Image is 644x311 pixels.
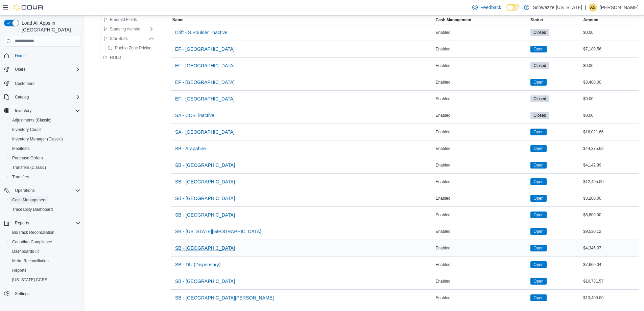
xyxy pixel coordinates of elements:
button: SB - Arapahoe [172,142,209,155]
span: Manifests [9,145,80,153]
a: BioTrack Reconciliation [9,228,57,237]
button: Reports [12,219,32,227]
button: Emerald Fields [100,16,140,24]
span: AS [590,3,596,12]
span: SB - [US_STATE][GEOGRAPHIC_DATA] [175,228,261,235]
span: SA - COS_inactive [175,112,214,119]
span: EF - [GEOGRAPHIC_DATA] [175,46,235,52]
span: Users [12,65,80,73]
span: Open [530,261,546,268]
span: Drift - S.Boulder_inactive [175,29,228,36]
a: Inventory Manager (Classic) [9,135,66,143]
span: Transfers (Classic) [12,165,46,170]
button: [US_STATE] CCRS [7,275,83,285]
span: SB - [GEOGRAPHIC_DATA] [175,162,235,169]
div: Enabled [434,45,529,53]
span: Dashboards [9,247,80,256]
span: Open [533,146,543,152]
button: Transfers (Classic) [7,163,83,172]
div: $6,800.00 [582,211,639,219]
span: Settings [12,289,80,298]
div: $44,375.62 [582,145,639,153]
div: Enabled [434,111,529,119]
button: Cash Management [434,16,529,24]
button: Adjustments (Classic) [7,115,83,125]
button: Inventory Count [7,125,83,134]
a: Purchase Orders [9,154,46,162]
span: Open [530,228,546,235]
button: SB - [GEOGRAPHIC_DATA] [172,274,238,288]
div: $10,731.57 [582,277,639,285]
span: Metrc Reconciliation [12,258,49,264]
button: SB - [US_STATE][GEOGRAPHIC_DATA] [172,225,264,238]
span: Open [533,295,543,301]
span: Amount [583,17,598,23]
span: Open [530,245,546,251]
button: SB - [GEOGRAPHIC_DATA] [172,175,238,188]
span: Open [530,178,546,185]
span: Inventory [15,108,31,113]
button: Inventory Manager (Classic) [7,134,83,144]
span: Cash Management [12,197,46,203]
span: Closed [533,63,546,69]
span: SB - DU (Dispensary) [175,261,221,268]
div: $16,021.66 [582,128,639,136]
span: SB - [GEOGRAPHIC_DATA] [175,178,235,185]
span: Open [530,145,546,152]
span: Reports [12,268,26,273]
span: Dashboards [12,249,39,254]
button: Inventory [1,106,83,115]
span: Home [15,53,26,59]
span: Cash Management [9,196,80,204]
button: Standing Akimbo [100,25,143,33]
span: Closed [530,112,549,119]
button: Amount [582,16,639,24]
button: Reports [7,266,83,275]
button: Manifests [7,144,83,153]
span: Open [533,195,543,201]
span: SB - [GEOGRAPHIC_DATA] [175,195,235,202]
div: Enabled [434,161,529,169]
span: Open [530,294,546,301]
span: Reports [15,220,29,226]
span: Open [533,278,543,284]
div: $0.00 [582,62,639,70]
div: $13,400.00 [582,294,639,302]
span: Operations [12,186,80,195]
button: Operations [12,186,38,195]
span: Open [530,278,546,285]
button: BioTrack Reconciliation [7,228,83,237]
span: Open [533,129,543,135]
button: Name [171,16,434,24]
p: | [585,3,586,12]
span: BioTrack Reconciliation [12,230,54,235]
span: Home [12,51,80,60]
button: Reports [1,218,83,228]
span: Manifests [12,146,29,151]
span: Cash Management [435,17,471,23]
span: Inventory Manager (Classic) [9,135,80,143]
span: Open [533,79,543,85]
span: [US_STATE] CCRS [12,277,47,283]
div: Enabled [434,277,529,285]
span: Open [530,162,546,169]
div: Enabled [434,28,529,37]
div: Enabled [434,128,529,136]
div: $0.00 [582,111,639,119]
button: Canadian Compliance [7,237,83,247]
span: HOLD [110,55,121,60]
a: Dashboards [7,247,83,256]
span: SB - [GEOGRAPHIC_DATA] [175,245,235,251]
span: Inventory [12,107,80,115]
span: Traceabilty Dashboard [12,207,53,212]
span: Traceabilty Dashboard [9,205,80,214]
button: Status [529,16,582,24]
a: Feedback [470,1,504,14]
a: Adjustments (Classic) [9,116,54,124]
span: Customers [15,81,34,86]
span: Closed [533,96,546,102]
button: SB - [GEOGRAPHIC_DATA][PERSON_NAME] [172,291,277,305]
div: Annette Sanders [589,3,597,12]
span: Open [533,212,543,218]
button: SB - [GEOGRAPHIC_DATA] [172,192,238,205]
